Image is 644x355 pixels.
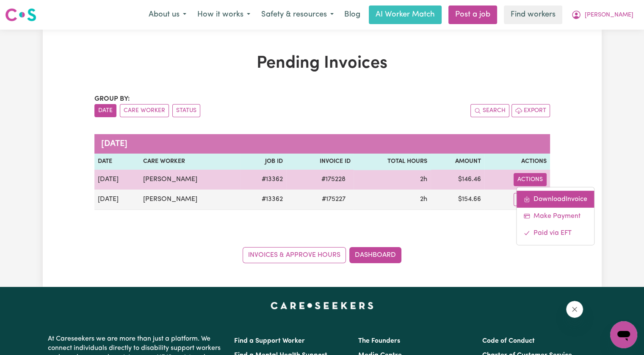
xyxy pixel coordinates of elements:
[140,154,240,170] th: Care Worker
[610,321,637,348] iframe: Button to launch messaging window
[420,176,427,183] span: 2 hours
[482,338,535,344] a: Code of Conduct
[354,154,430,170] th: Total Hours
[484,154,550,170] th: Actions
[504,6,562,24] a: Find workers
[5,7,36,22] img: Careseekers logo
[172,104,200,117] button: sort invoices by paid status
[511,104,550,117] button: Export
[286,154,354,170] th: Invoice ID
[234,338,305,344] a: Find a Support Worker
[517,207,594,224] a: Make Payment
[431,154,484,170] th: Amount
[369,6,442,24] a: AI Worker Match
[339,6,365,24] a: Blog
[431,190,484,210] td: $ 154.66
[448,6,497,24] a: Post a job
[240,170,286,190] td: # 13362
[516,187,594,245] div: Actions
[94,134,550,154] caption: [DATE]
[585,11,633,20] span: [PERSON_NAME]
[514,193,547,206] button: Actions
[94,53,550,74] h1: Pending Invoices
[120,104,169,117] button: sort invoices by care worker
[271,302,373,309] a: Careseekers home page
[94,190,140,210] td: [DATE]
[316,194,350,204] span: # 175227
[517,190,594,207] a: Download invoice #175228
[517,224,594,241] a: Mark invoice #175228 as paid via EFT
[566,301,583,318] iframe: Close message
[94,96,130,102] span: Group by:
[5,6,51,13] span: Need any help?
[94,170,140,190] td: [DATE]
[94,154,140,170] th: Date
[140,170,240,190] td: [PERSON_NAME]
[470,104,509,117] button: Search
[94,104,116,117] button: sort invoices by date
[514,173,547,186] button: Actions
[431,170,484,190] td: $ 146.46
[192,6,256,24] button: How it works
[316,174,350,184] span: # 175228
[349,247,401,263] a: Dashboard
[240,154,286,170] th: Job ID
[243,247,346,263] a: Invoices & Approve Hours
[140,190,240,210] td: [PERSON_NAME]
[420,196,427,203] span: 2 hours
[240,190,286,210] td: # 13362
[5,5,36,25] a: Careseekers logo
[566,6,639,24] button: My Account
[143,6,192,24] button: About us
[358,338,400,344] a: The Founders
[256,6,339,24] button: Safety & resources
